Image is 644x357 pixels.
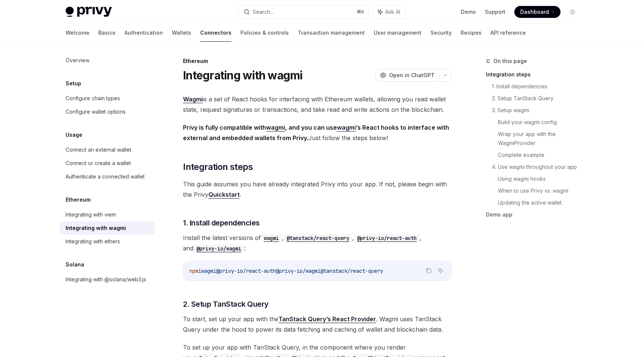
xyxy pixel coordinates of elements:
[520,8,549,16] span: Dashboard
[373,5,405,19] button: Ask AI
[208,191,240,199] a: Quickstart
[253,7,274,16] div: Search...
[183,314,452,335] span: To start, set up your app with the . Wagmi uses TanStack Query under the hood to power its data f...
[172,24,191,42] a: Wallets
[66,107,126,116] div: Configure wallet options
[66,7,112,17] img: light logo
[66,130,82,139] h5: Usage
[98,24,116,42] a: Basics
[60,54,155,67] a: Overview
[498,116,584,128] a: Build your wagmi config
[66,79,81,88] h5: Setup
[66,260,84,269] h5: Solana
[498,149,584,161] a: Complete example
[493,57,527,66] span: On this page
[374,24,422,42] a: User management
[492,92,584,104] a: 2. Setup TanStack Query
[321,268,383,274] span: @tanstack/react-query
[486,69,584,80] a: Integration steps
[183,124,449,142] strong: Privy is fully compatible with , and you can use ’s React hooks to interface with external and em...
[66,24,89,42] a: Welcome
[375,69,439,82] button: Open in ChatGPT
[284,234,352,241] a: @tanstack/react-query
[492,161,584,173] a: 4. Use wagmi throughout your app
[193,244,244,253] code: @privy-io/wagmi
[486,209,584,221] a: Demo app
[354,234,420,241] a: @privy-io/react-auth
[354,234,420,242] code: @privy-io/react-auth
[266,124,285,132] a: wagmi
[198,268,201,274] span: i
[239,5,369,19] button: Search...⌘K
[424,266,433,275] button: Copy the contents from the code block
[124,24,163,42] a: Authentication
[183,69,303,82] h1: Integrating with wagmi
[436,266,445,275] button: Ask AI
[485,8,505,16] a: Support
[183,122,452,143] span: Just follow the steps below!
[385,8,400,16] span: Ask AI
[183,95,203,103] a: Wagmi
[183,233,452,253] span: Install the latest versions of , , , and :
[66,210,116,219] div: Integrating with viem
[498,128,584,149] a: Wrap your app with the WagmiProvider
[189,268,198,274] span: npm
[498,173,584,185] a: Using wagmi hooks
[461,8,476,16] a: Demo
[298,24,365,42] a: Transaction management
[490,24,526,42] a: API reference
[60,92,155,105] a: Configure chain types
[183,94,452,115] span: is a set of React hooks for interfacing with Ethereum wallets, allowing you read wallet state, re...
[240,24,289,42] a: Policies & controls
[66,237,120,246] div: Integrating with ethers
[66,56,89,65] div: Overview
[498,197,584,209] a: Updating the active wallet
[193,244,244,252] a: @privy-io/wagmi
[66,145,131,154] div: Connect an external wallet
[60,143,155,157] a: Connect an external wallet
[566,6,578,18] button: Toggle dark mode
[60,235,155,248] a: Integrating with ethers
[183,299,269,309] span: 2. Setup TanStack Query
[200,24,231,42] a: Connectors
[492,104,584,116] a: 3. Setup wagmi
[183,179,452,200] span: This guide assumes you have already integrated Privy into your app. If not, please begin with the...
[60,105,155,119] a: Configure wallet options
[66,275,146,284] div: Integrating with @solana/web3.js
[276,268,321,274] span: @privy-io/wagmi
[66,94,120,103] div: Configure chain types
[66,195,91,204] h5: Ethereum
[66,159,131,168] div: Connect or create a wallet
[60,221,155,235] a: Integrating with wagmi
[216,268,276,274] span: @privy-io/react-auth
[278,315,376,323] a: TanStack Query’s React Provider
[183,161,253,173] span: Integration steps
[183,57,452,65] div: Ethereum
[498,185,584,197] a: When to use Privy vs. wagmi
[357,9,364,15] span: ⌘ K
[389,72,435,79] span: Open in ChatGPT
[261,234,282,242] code: wagmi
[284,234,352,242] code: @tanstack/react-query
[492,80,584,92] a: 1. Install dependencies
[337,124,356,132] a: wagmi
[60,157,155,170] a: Connect or create a wallet
[60,170,155,183] a: Authenticate a connected wallet
[201,268,216,274] span: wagmi
[183,218,260,228] span: 1. Install dependencies
[261,234,282,241] a: wagmi
[60,273,155,286] a: Integrating with @solana/web3.js
[514,6,561,18] a: Dashboard
[60,208,155,221] a: Integrating with viem
[66,172,145,181] div: Authenticate a connected wallet
[461,24,482,42] a: Recipes
[430,24,452,42] a: Security
[66,224,126,233] div: Integrating with wagmi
